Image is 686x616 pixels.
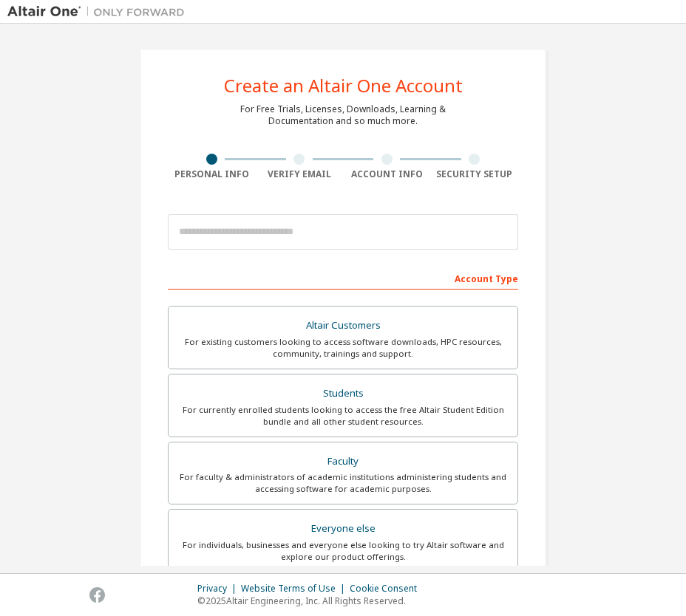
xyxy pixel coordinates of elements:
[177,404,509,428] div: For currently enrolled students looking to access the free Altair Student Edition bundle and all ...
[7,4,192,19] img: Altair One
[197,583,241,595] div: Privacy
[224,77,463,95] div: Create an Altair One Account
[177,315,509,336] div: Altair Customers
[240,103,446,127] div: For Free Trials, Licenses, Downloads, Learning & Documentation and so much more.
[168,168,256,180] div: Personal Info
[431,168,519,180] div: Security Setup
[177,451,509,472] div: Faculty
[168,266,518,290] div: Account Type
[177,539,509,563] div: For individuals, businesses and everyone else looking to try Altair software and explore our prod...
[343,168,431,180] div: Account Info
[197,595,426,607] p: © 2025 Altair Engineering, Inc. All Rights Reserved.
[177,383,509,404] div: Students
[350,583,426,595] div: Cookie Consent
[177,471,509,495] div: For faculty & administrators of academic institutions administering students and accessing softwa...
[177,336,509,360] div: For existing customers looking to access software downloads, HPC resources, community, trainings ...
[89,587,105,603] img: facebook.svg
[256,168,344,180] div: Verify Email
[177,519,509,539] div: Everyone else
[241,583,350,595] div: Website Terms of Use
